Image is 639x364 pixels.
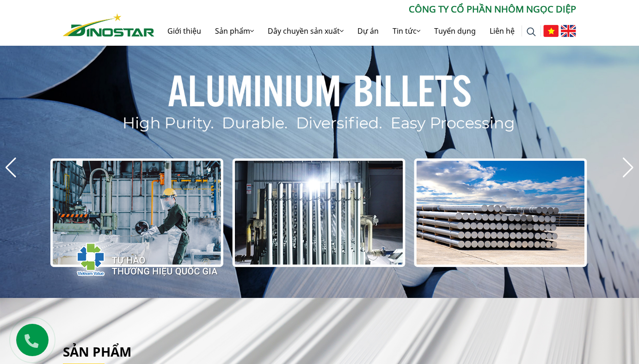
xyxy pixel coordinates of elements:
[63,13,154,36] img: Nhôm Dinostar
[160,16,208,46] a: Giới thiệu
[208,16,261,46] a: Sản phẩm
[154,2,576,16] p: CÔNG TY CỔ PHẦN NHÔM NGỌC DIỆP
[427,16,483,46] a: Tuyển dụng
[483,16,522,46] a: Liên hệ
[386,16,427,46] a: Tin tức
[49,226,219,289] img: thqg
[63,12,154,36] a: Nhôm Dinostar
[63,343,131,360] a: Sản phẩm
[350,16,386,46] a: Dự án
[543,25,559,37] img: Tiếng Việt
[261,16,350,46] a: Dây chuyền sản xuất
[561,25,576,37] img: English
[527,27,536,36] img: search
